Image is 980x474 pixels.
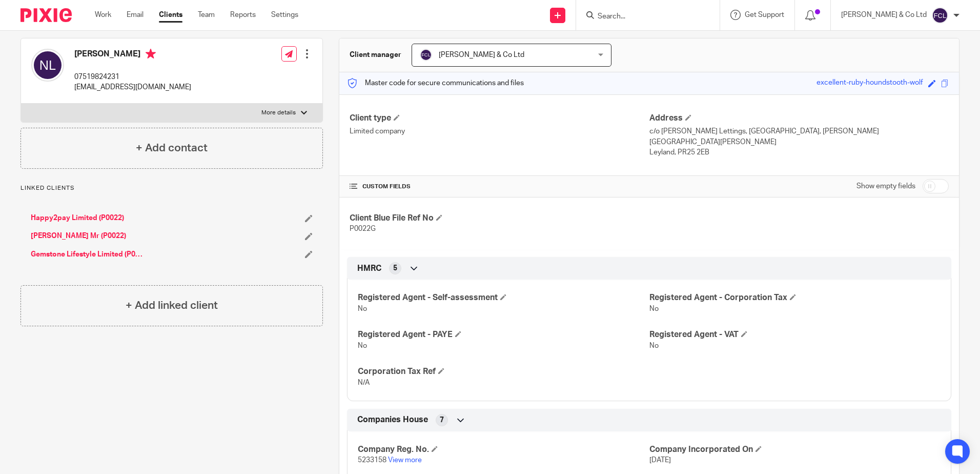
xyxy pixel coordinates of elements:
[358,457,386,464] span: 5233158
[439,51,524,58] span: [PERSON_NAME] & Co Ltd
[393,263,397,273] span: 5
[350,113,649,124] h4: Client type
[745,11,784,18] span: Get Support
[649,457,671,464] span: [DATE]
[127,10,144,20] a: Email
[74,72,191,82] p: 07519824231
[126,298,218,313] h4: + Add linked client
[74,49,191,62] h4: [PERSON_NAME]
[350,126,649,136] p: Limited company
[358,366,649,377] h4: Corporation Tax Ref
[358,329,649,340] h4: Registered Agent - PAYE
[649,292,941,303] h4: Registered Agent - Corporation Tax
[350,183,649,191] h4: CUSTOM FIELDS
[95,10,111,20] a: Work
[358,292,649,303] h4: Registered Agent - Self-assessment
[230,10,256,20] a: Reports
[358,305,367,312] span: No
[357,263,381,274] span: HMRC
[388,457,422,464] a: View more
[21,8,72,22] img: Pixie
[841,10,927,20] p: [PERSON_NAME] & Co Ltd
[649,126,949,147] p: c/o [PERSON_NAME] Lettings, [GEOGRAPHIC_DATA], [PERSON_NAME][GEOGRAPHIC_DATA][PERSON_NAME]
[21,184,323,192] p: Linked clients
[31,49,64,82] img: svg%3E
[649,342,659,349] span: No
[816,77,923,89] div: excellent-ruby-houndstooth-wolf
[420,49,432,61] img: svg%3E
[856,181,915,191] label: Show empty fields
[932,7,948,24] img: svg%3E
[358,444,649,455] h4: Company Reg. No.
[136,140,208,156] h4: + Add contact
[31,213,124,223] a: Happy2pay Limited (P0022)
[357,414,428,425] span: Companies House
[350,225,376,232] span: P0022G
[358,342,367,349] span: No
[271,10,298,20] a: Settings
[347,78,524,88] p: Master code for secure communications and files
[358,379,370,386] span: N/A
[649,305,659,312] span: No
[146,49,156,59] i: Primary
[31,249,144,260] a: Gemstone Lifestyle Limited (P0022)
[597,12,689,22] input: Search
[350,213,649,224] h4: Client Blue File Ref No
[649,444,941,455] h4: Company Incorporated On
[74,82,191,92] p: [EMAIL_ADDRESS][DOMAIN_NAME]
[649,329,941,340] h4: Registered Agent - VAT
[649,147,949,157] p: Leyland, PR25 2EB
[198,10,215,20] a: Team
[440,415,444,425] span: 7
[350,50,401,60] h3: Client manager
[261,109,296,117] p: More details
[31,231,126,241] a: [PERSON_NAME] Mr (P0022)
[159,10,182,20] a: Clients
[649,113,949,124] h4: Address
